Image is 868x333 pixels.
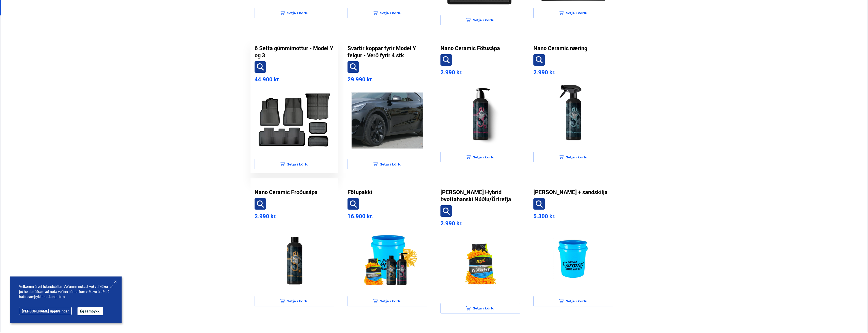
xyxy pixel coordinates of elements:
img: product-image-9 [352,226,423,289]
a: product-image-7 [533,79,613,150]
span: 16.900 kr. [348,212,373,220]
button: Setja í körfu [533,152,613,162]
button: Setja í körfu [348,8,427,18]
button: Setja í körfu [255,159,334,169]
span: Velkomin á vef Íslandsbílar. Vefurinn notast við vefkökur, ef þú heldur áfram að nota vefinn þá h... [19,284,113,299]
img: product-image-8 [259,226,330,289]
a: Nano Ceramic Froðusápa [255,189,318,196]
a: Nano Ceramic Fötusápa [440,45,500,52]
span: 44.900 kr. [255,76,280,83]
img: product-image-5 [352,89,423,153]
button: Setja í körfu [348,296,427,306]
a: product-image-9 [348,223,427,293]
a: product-image-11 [533,223,613,293]
button: Setja í körfu [440,152,520,162]
a: [PERSON_NAME] Hybrid Þvottahanski Núðlu/Örtrefja [440,189,520,203]
button: Setja í körfu [533,296,613,306]
a: Fötupakki [348,189,372,196]
img: product-image-11 [537,226,609,289]
a: product-image-8 [255,223,334,293]
span: 29.990 kr. [348,76,373,83]
a: Svartir koppar fyrir Model Y felgur - Verð fyrir 4 stk [348,45,427,59]
span: 5.300 kr. [533,212,555,220]
button: Setja í körfu [440,15,520,25]
button: Ég samþykki [78,307,103,315]
a: [PERSON_NAME] + sandskilja [533,189,608,196]
img: product-image-6 [445,82,516,145]
button: Setja í körfu [440,303,520,313]
a: Nano Ceramic næring [533,45,587,52]
img: product-image-4 [259,89,330,153]
span: 2.990 kr. [440,219,462,227]
span: 2.990 kr. [440,68,462,76]
button: Setja í körfu [533,8,613,18]
a: product-image-4 [255,86,334,157]
button: Setja í körfu [255,8,334,18]
img: product-image-7 [537,82,609,145]
a: product-image-6 [440,79,520,150]
a: [PERSON_NAME] upplýsingar [19,307,72,315]
button: Setja í körfu [348,159,427,169]
a: product-image-10 [440,230,520,301]
span: 2.990 kr. [255,212,277,220]
button: Setja í körfu [255,296,334,306]
span: 2.990 kr. [533,68,555,76]
img: product-image-10 [445,233,516,297]
a: 6 Setta gúmmímottur - Model Y og 3 [255,45,334,59]
a: product-image-5 [348,86,427,157]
